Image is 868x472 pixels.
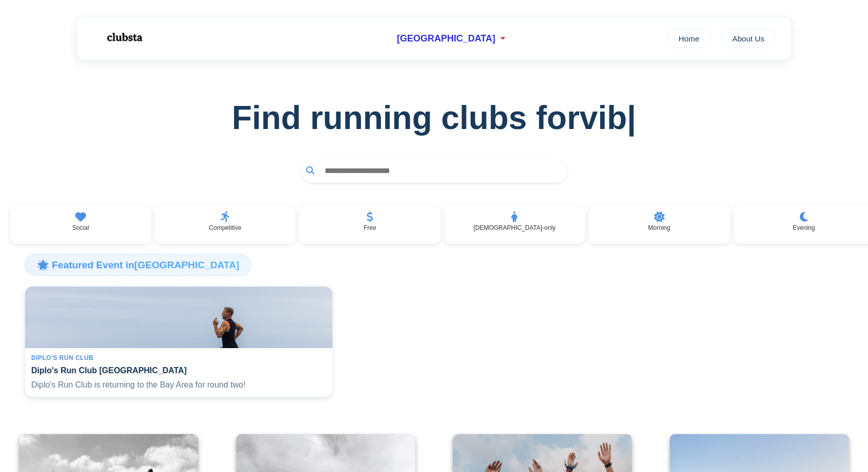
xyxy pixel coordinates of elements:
p: Competitive [209,224,241,231]
p: Diplo's Run Club is returning to the Bay Area for round two! [31,379,326,391]
h1: Find running clubs for [16,99,852,137]
p: Social [72,224,89,231]
a: About Us [722,29,775,48]
p: Morning [648,224,670,231]
p: [DEMOGRAPHIC_DATA]-only [474,224,556,231]
a: Home [668,29,710,48]
div: Diplo's Run Club [31,354,326,361]
span: vib [580,99,636,137]
p: Evening [793,224,815,231]
span: | [627,99,636,136]
span: [GEOGRAPHIC_DATA] [397,33,495,44]
p: Free [364,224,376,231]
img: Diplo's Run Club San Francisco [25,287,332,348]
h3: 🌟 Featured Event in [GEOGRAPHIC_DATA] [25,254,251,275]
h4: Diplo's Run Club [GEOGRAPHIC_DATA] [31,366,326,375]
img: Logo [93,25,155,50]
